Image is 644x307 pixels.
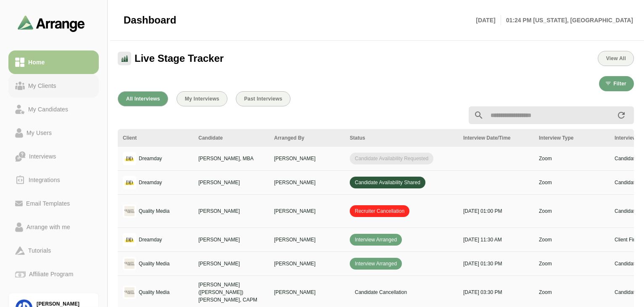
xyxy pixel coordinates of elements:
button: View All [598,51,634,66]
div: Arrange with me [23,222,74,232]
p: Dreamday [139,236,162,243]
p: [PERSON_NAME] [274,288,340,296]
p: Quality Media [139,260,169,267]
a: Arrange with me [8,215,99,239]
p: [DATE] 03:30 PM [463,288,529,296]
a: Tutorials [8,239,99,262]
div: Integrations [25,175,63,185]
span: Interview Arranged [350,258,402,270]
a: Home [8,50,99,74]
button: Filter [599,76,634,91]
div: Interviews [26,151,59,161]
p: [DATE] 01:30 PM [463,260,529,267]
img: logo [123,257,136,270]
p: [PERSON_NAME] [198,179,264,186]
div: My Clients [25,81,60,91]
p: [PERSON_NAME] [274,207,340,215]
a: My Users [8,121,99,145]
img: logo [123,204,136,218]
img: logo [123,152,136,165]
p: Zoom [539,236,604,243]
p: Dreamday [139,179,162,186]
span: Filter [613,81,626,87]
a: My Candidates [8,98,99,121]
p: [PERSON_NAME] [274,260,340,267]
span: Candidate Availability Shared [350,177,425,188]
a: Integrations [8,168,99,192]
p: [DATE] 11:30 AM [463,236,529,243]
p: Zoom [539,155,604,162]
p: [PERSON_NAME] [198,207,264,215]
p: Zoom [539,260,604,267]
i: appended action [616,110,626,120]
img: logo [123,176,136,189]
div: Status [350,134,453,142]
p: 01:24 PM [US_STATE], [GEOGRAPHIC_DATA] [501,15,633,25]
p: Zoom [539,179,604,186]
p: [DATE] 01:00 PM [463,207,529,215]
p: Quality Media [139,207,169,215]
div: Affiliate Program [26,269,77,279]
a: Affiliate Program [8,262,99,286]
button: All Interviews [118,91,168,106]
a: Interviews [8,145,99,168]
div: Interview Type [539,134,604,142]
div: Email Templates [23,198,73,209]
p: [PERSON_NAME], MBA [198,155,264,162]
span: Candidate Cancellation [350,286,412,298]
p: Zoom [539,288,604,296]
div: Arranged By [274,134,340,142]
div: Interview Date/Time [463,134,529,142]
p: Quality Media [139,288,169,296]
div: Client [123,134,188,142]
button: Past Interviews [236,91,290,106]
p: Dreamday [139,155,162,162]
span: Past Interviews [244,96,282,102]
img: arrangeai-name-small-logo.4d2b8aee.svg [18,15,85,32]
img: logo [123,233,136,246]
div: Tutorials [25,246,54,256]
p: [PERSON_NAME] [274,179,340,186]
div: Home [25,57,48,67]
div: Candidate [198,134,264,142]
span: Live Stage Tracker [135,52,224,65]
p: [DATE] [476,15,501,25]
span: All Interviews [126,96,160,102]
p: [PERSON_NAME] [198,236,264,243]
span: Candidate Availability Requested [350,153,433,164]
a: My Clients [8,74,99,98]
span: Interview Arranged [350,234,402,246]
span: View All [606,56,626,61]
span: Recruiter Cancellation [350,205,409,217]
span: My Interviews [185,96,219,102]
p: [PERSON_NAME] [274,236,340,243]
p: Zoom [539,207,604,215]
div: My Users [23,128,55,138]
p: [PERSON_NAME] [274,155,340,162]
div: My Candidates [25,104,71,114]
p: [PERSON_NAME] [198,260,264,267]
button: My Interviews [177,91,227,106]
p: [PERSON_NAME] ([PERSON_NAME]) [PERSON_NAME], CAPM [198,281,264,304]
img: logo [123,286,136,299]
span: Dashboard [124,14,176,26]
a: Email Templates [8,192,99,215]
